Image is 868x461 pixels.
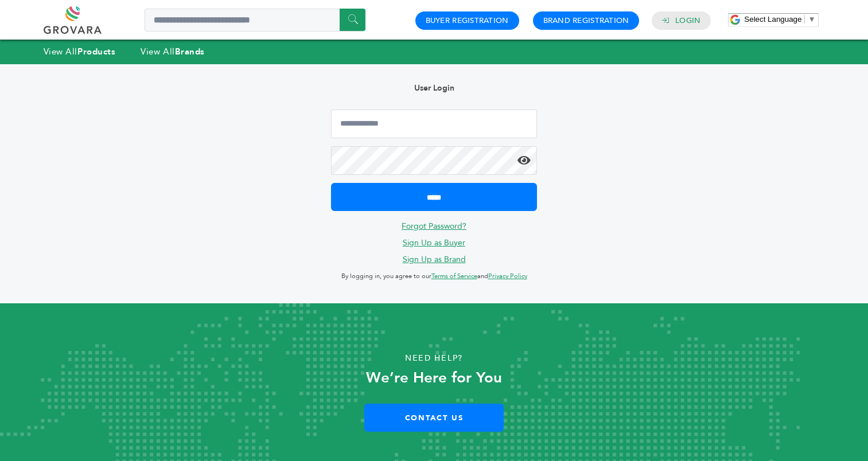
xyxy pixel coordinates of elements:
[414,83,454,93] b: User Login
[403,254,466,265] a: Sign Up as Brand
[403,237,465,248] a: Sign Up as Buyer
[488,272,527,280] a: Privacy Policy
[808,15,815,24] span: ▼
[145,9,365,32] input: Search a product or brand...
[426,15,509,26] a: Buyer Registration
[364,404,504,432] a: Contact Us
[366,368,502,388] strong: We’re Here for You
[141,46,205,57] a: View AllBrands
[331,110,536,138] input: Email Address
[543,15,629,26] a: Brand Registration
[402,221,466,232] a: Forgot Password?
[675,15,700,26] a: Login
[331,146,536,175] input: Password
[744,15,801,24] span: Select Language
[175,46,205,57] strong: Brands
[804,15,805,24] span: ​
[77,46,115,57] strong: Products
[44,350,825,367] p: Need Help?
[744,15,815,24] a: Select Language​
[44,46,116,57] a: View AllProducts
[431,272,477,280] a: Terms of Service
[331,269,536,283] p: By logging in, you agree to our and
